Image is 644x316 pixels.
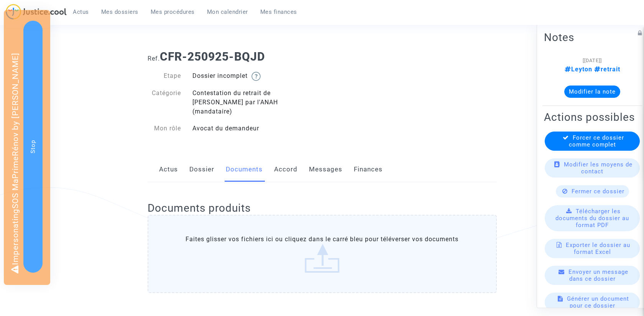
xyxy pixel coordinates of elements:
div: Contestation du retrait de [PERSON_NAME] par l'ANAH (mandataire) [187,89,322,116]
span: Exporter le dossier au format Excel [566,242,630,255]
span: Envoyer un message dans ce dossier [568,268,628,282]
h2: Actions possibles [544,110,641,124]
a: Dossier [189,157,214,182]
span: Mes finances [260,8,297,15]
a: Accord [274,157,297,182]
a: Actus [159,157,178,182]
h2: Documents produits [148,201,497,215]
div: Catégorie [142,89,187,116]
a: Documents [226,157,263,182]
span: Mes procédures [151,8,195,15]
div: Mon rôle [142,124,187,133]
img: help.svg [251,72,261,81]
span: Mes dossiers [101,8,138,15]
button: Modifier la note [564,86,620,98]
b: CFR-250925-BQJD [160,50,265,63]
div: Etape [142,71,187,81]
img: jc-logo.svg [6,4,67,20]
span: retrait [592,66,620,73]
a: Messages [309,157,342,182]
span: Actus [73,8,89,15]
span: Télécharger les documents du dossier au format PDF [555,208,629,229]
span: Stop [30,140,36,153]
a: Actus [67,6,95,18]
span: Leyton [565,66,592,73]
span: Mon calendrier [207,8,248,15]
a: Mes procédures [145,6,201,18]
a: Finances [354,157,383,182]
span: Modifier les moyens de contact [564,161,632,175]
button: Stop [23,21,43,273]
div: Impersonating [4,10,50,285]
div: Avocat du demandeur [187,124,322,133]
span: Ref. [148,55,160,62]
div: Dossier incomplet [187,71,322,81]
a: Mon calendrier [201,6,254,18]
span: [[DATE]] [583,58,602,63]
a: Mes finances [254,6,303,18]
span: Générer un document pour ce dossier [567,295,629,309]
a: Mes dossiers [95,6,145,18]
span: Fermer ce dossier [572,188,624,195]
h2: Notes [544,31,641,44]
span: Forcer ce dossier comme complet [569,134,624,148]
